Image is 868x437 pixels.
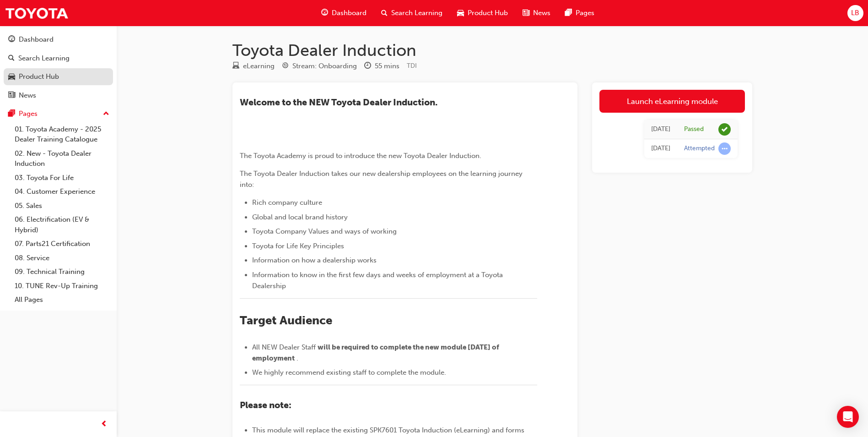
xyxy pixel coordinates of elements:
[8,110,15,118] span: pages-icon
[252,343,501,362] span: will be required to complete the new module [DATE] of employment
[282,60,357,72] div: Stream
[4,50,113,67] a: Search Learning
[4,105,113,122] button: Pages
[4,29,113,105] button: DashboardSearch LearningProduct HubNews
[18,53,70,64] div: Search Learning
[11,199,113,213] a: 05. Sales
[332,8,367,18] span: Dashboard
[252,368,446,377] span: We highly recommend existing staff to complete the module.
[240,400,291,410] span: Please note:
[515,4,558,22] a: news-iconNews
[468,8,508,18] span: Product Hub
[101,419,108,430] span: prev-icon
[8,36,15,44] span: guage-icon
[240,169,524,189] span: The Toyota Dealer Induction takes our new dealership employees on the learning journey into:
[8,73,15,81] span: car-icon
[457,7,464,19] span: car-icon
[11,279,113,293] a: 10. TUNE Rev-Up Training
[599,90,745,113] a: Launch eLearning module
[684,125,704,134] div: Passed
[252,213,348,221] span: Global and local brand history
[11,122,113,147] a: 01. Toyota Academy - 2025 Dealer Training Catalogue
[381,7,388,19] span: search-icon
[19,109,38,119] div: Pages
[5,3,69,23] img: Trak
[11,185,113,199] a: 04. Customer Experience
[8,92,15,100] span: news-icon
[232,62,239,71] span: learningResourceType_ELEARNING-icon
[718,142,731,155] span: learningRecordVerb_ATTEMPT-icon
[11,237,113,251] a: 07. Parts21 Certification
[11,293,113,307] a: All Pages
[391,8,442,18] span: Search Learning
[4,31,113,48] a: Dashboard
[240,97,437,108] span: ​Welcome to the NEW Toyota Dealer Induction.
[232,60,275,72] div: Type
[240,313,332,328] span: Target Audience
[4,68,113,85] a: Product Hub
[364,60,399,72] div: Duration
[558,4,602,22] a: pages-iconPages
[11,147,113,171] a: 02. New - Toyota Dealer Induction
[364,62,371,71] span: clock-icon
[374,4,450,22] a: search-iconSearch Learning
[851,8,859,18] span: LB
[523,7,529,19] span: news-icon
[252,343,316,351] span: All NEW Dealer Staff
[19,34,54,45] div: Dashboard
[375,61,399,71] div: 55 mins
[684,144,715,153] div: Attempted
[11,171,113,185] a: 03. Toyota For Life
[232,40,752,60] h1: Toyota Dealer Induction
[11,251,113,265] a: 08. Service
[243,61,275,71] div: eLearning
[19,90,36,101] div: News
[314,4,374,22] a: guage-iconDashboard
[252,242,344,250] span: Toyota for Life Key Principles
[252,198,322,207] span: Rich company culture
[252,271,505,290] span: Information to know in the first few days and weeks of employment at a Toyota Dealership
[4,87,113,104] a: News
[297,354,298,362] span: .
[718,123,731,136] span: learningRecordVerb_PASS-icon
[407,62,417,70] span: Learning resource code
[11,213,113,237] a: 06. Electrification (EV & Hybrid)
[450,4,515,22] a: car-iconProduct Hub
[282,62,289,71] span: target-icon
[8,55,15,63] span: search-icon
[565,7,572,19] span: pages-icon
[252,227,397,235] span: Toyota Company Values and ways of working
[19,71,59,82] div: Product Hub
[103,108,109,120] span: up-icon
[252,256,377,264] span: Information on how a dealership works
[837,406,859,428] div: Open Intercom Messenger
[321,7,328,19] span: guage-icon
[11,265,113,279] a: 09. Technical Training
[292,61,357,71] div: Stream: Onboarding
[576,8,594,18] span: Pages
[533,8,550,18] span: News
[651,143,670,154] div: Wed Jun 25 2025 13:25:42 GMT+1000 (Australian Eastern Standard Time)
[651,124,670,135] div: Thu Jun 26 2025 15:27:34 GMT+1000 (Australian Eastern Standard Time)
[240,152,481,160] span: The Toyota Academy is proud to introduce the new Toyota Dealer Induction.
[847,5,863,21] button: LB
